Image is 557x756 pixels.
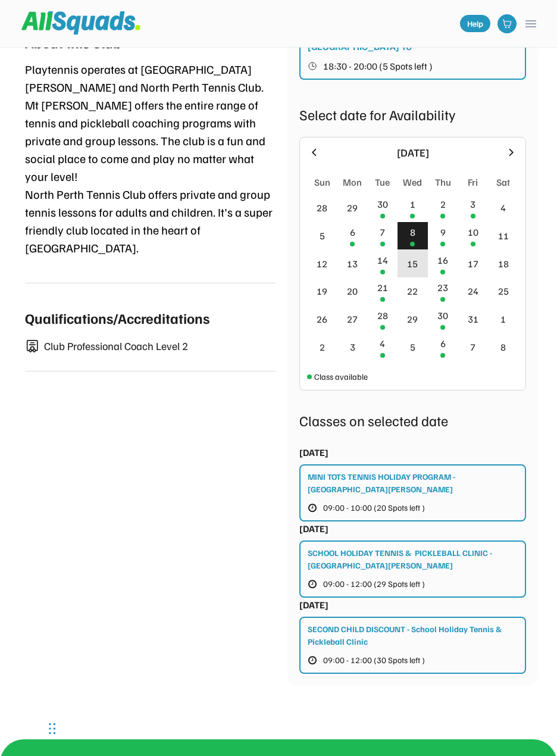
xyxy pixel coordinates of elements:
img: Squad%20Logo.svg [21,11,140,34]
div: Wed [403,175,422,189]
div: Qualifications/Accreditations [25,307,209,329]
div: [DATE] [299,521,328,536]
div: 1 [500,312,506,326]
div: 4 [500,201,506,215]
span: 18:30 - 20:00 (5 Spots left ) [323,61,433,71]
div: 16 [437,253,448,267]
div: 4 [380,336,385,351]
div: SCHOOL HOLIDAY TENNIS & PICKLEBALL CLINIC - [GEOGRAPHIC_DATA][PERSON_NAME] [308,546,519,571]
div: 28 [317,201,327,215]
div: 24 [468,284,478,298]
div: 7 [380,225,385,239]
div: 21 [377,280,388,295]
div: Fri [468,175,478,189]
div: 25 [498,284,509,298]
div: Tue [375,175,390,189]
div: Thu [435,175,451,189]
div: Sat [496,175,510,189]
div: Classes on selected date [299,410,526,431]
div: 14 [377,253,388,267]
button: 18:30 - 20:00 (5 Spots left ) [308,58,519,74]
span: 09:00 - 10:00 (20 Spots left ) [323,504,425,512]
div: 15 [407,257,418,271]
div: 22 [407,284,418,298]
div: SECOND CHILD DISCOUNT - School Holiday Tennis & Pickleball Clinic [308,623,519,648]
div: 23 [437,280,448,295]
div: 19 [317,284,327,298]
button: 09:00 - 12:00 (29 Spots left ) [308,576,444,592]
div: 6 [440,336,446,351]
div: 3 [470,197,475,211]
div: [DATE] [299,598,328,612]
div: 2 [440,197,446,211]
div: Class available [314,370,368,383]
div: 31 [468,312,478,326]
span: 09:00 - 12:00 (29 Spots left ) [323,580,425,588]
div: 1 [410,197,415,211]
div: 13 [347,257,358,271]
div: 5 [320,229,325,243]
div: 7 [470,340,475,354]
div: 3 [350,340,355,354]
div: Sun [314,175,330,189]
div: 20 [347,284,358,298]
div: 10 [468,225,478,239]
div: 5 [410,340,415,354]
img: shopping-cart-01%20%281%29.svg [502,19,512,29]
div: 11 [498,229,509,243]
div: 28 [377,308,388,323]
div: 30 [437,308,448,323]
div: 12 [317,257,327,271]
div: Mon [343,175,362,189]
div: 30 [377,197,388,211]
div: 29 [347,201,358,215]
span: 09:00 - 12:00 (30 Spots left ) [323,656,425,664]
div: [DATE] [327,145,498,161]
div: 8 [410,225,415,239]
div: 26 [317,312,327,326]
button: 09:00 - 12:00 (30 Spots left ) [308,652,444,668]
div: 2 [320,340,325,354]
img: certificate-01.svg [25,339,39,353]
div: 18 [498,257,509,271]
div: MINI TOTS TENNIS HOLIDAY PROGRAM - [GEOGRAPHIC_DATA][PERSON_NAME] [308,470,519,495]
div: Club Professional Coach Level 2 [44,338,276,354]
div: 6 [350,225,355,239]
a: Help [460,15,490,32]
button: 09:00 - 10:00 (20 Spots left ) [308,500,444,516]
div: 9 [440,225,446,239]
div: Playtennis operates at [GEOGRAPHIC_DATA][PERSON_NAME] and North Perth Tennis Club. Mt [PERSON_NAM... [25,60,276,257]
button: menu [524,17,538,31]
div: 8 [500,340,506,354]
div: 27 [347,312,358,326]
div: Select date for Availability [299,104,526,125]
div: 17 [468,257,478,271]
div: [DATE] [299,445,328,460]
div: 29 [407,312,418,326]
